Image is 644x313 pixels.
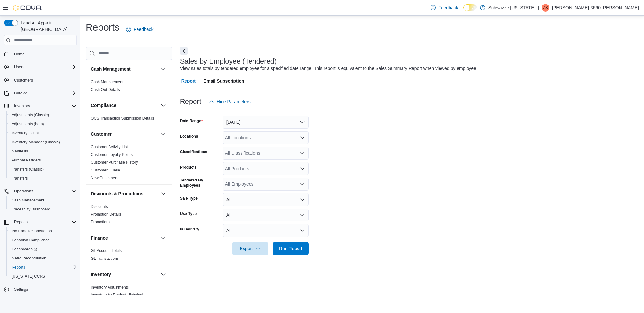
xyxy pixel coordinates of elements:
[91,191,143,197] h3: Discounts & Promotions
[9,196,47,204] a: Cash Management
[300,181,305,187] button: Open list of options
[12,167,44,172] span: Transfers (Classic)
[91,168,120,172] a: Customer Queue
[14,287,28,292] span: Settings
[91,249,122,253] a: GL Account Totals
[12,102,77,110] span: Inventory
[180,47,188,55] button: Next
[86,247,172,265] div: Finance
[236,242,264,255] span: Export
[180,65,478,72] div: View sales totals by tendered employee for a specified date range. This report is equivalent to t...
[12,63,77,71] span: Users
[14,52,24,57] span: Home
[91,212,121,217] span: Promotion Details
[9,254,77,262] span: Metrc Reconciliation
[181,74,196,87] span: Report
[6,245,79,254] a: Dashboards
[12,218,77,226] span: Reports
[1,285,79,294] button: Settings
[91,285,129,289] a: Inventory Adjustments
[206,95,253,108] button: Hide Parameters
[180,57,277,65] h3: Sales by Employee (Tendered)
[6,263,79,272] button: Reports
[9,236,77,244] span: Canadian Compliance
[91,175,118,181] span: New Customers
[6,272,79,281] button: [US_STATE] CCRS
[232,242,268,255] button: Export
[12,187,77,195] span: Operations
[14,78,33,83] span: Customers
[300,135,305,140] button: Open list of options
[91,292,143,298] span: Inventory by Product Historical
[6,227,79,236] button: BioTrack Reconciliation
[134,26,153,33] span: Feedback
[91,152,133,157] a: Customer Loyalty Points
[9,147,77,155] span: Manifests
[91,271,111,278] h3: Inventory
[91,168,120,173] span: Customer Queue
[86,21,119,34] h1: Reports
[9,245,77,253] span: Dashboards
[18,20,77,33] span: Load All Apps in [GEOGRAPHIC_DATA]
[9,272,48,280] a: [US_STATE] CCRS
[86,78,172,96] div: Cash Management
[552,4,639,12] p: [PERSON_NAME]-3660 [PERSON_NAME]
[9,174,77,182] span: Transfers
[12,229,52,234] span: BioTrack Reconciliation
[12,238,50,243] span: Canadian Compliance
[180,149,207,154] label: Classifications
[12,158,41,163] span: Purchase Orders
[180,196,198,201] label: Sale Type
[223,193,309,206] button: All
[12,50,77,58] span: Home
[538,4,539,12] p: |
[12,247,37,252] span: Dashboards
[91,212,121,217] a: Promotion Details
[14,103,30,109] span: Inventory
[12,187,36,195] button: Operations
[1,102,79,111] button: Inventory
[86,143,172,184] div: Customer
[12,218,30,226] button: Reports
[9,147,31,155] a: Manifests
[14,189,33,194] span: Operations
[91,256,119,261] a: GL Transactions
[9,129,42,137] a: Inventory Count
[159,234,167,242] button: Finance
[13,5,42,11] img: Cova
[223,224,309,237] button: All
[12,286,31,293] a: Settings
[204,74,244,87] span: Email Subscription
[86,203,172,229] div: Discounts & Promotions
[9,236,52,244] a: Canadian Compliance
[91,160,138,165] a: Customer Purchase History
[12,76,77,84] span: Customers
[9,120,47,128] a: Adjustments (beta)
[9,138,77,146] span: Inventory Manager (Classic)
[91,87,120,92] a: Cash Out Details
[180,134,198,139] label: Locations
[180,178,220,188] label: Tendered By Employees
[91,116,154,121] a: OCS Transaction Submission Details
[180,98,201,105] h3: Report
[159,190,167,198] button: Discounts & Promotions
[6,129,79,138] button: Inventory Count
[91,80,123,84] a: Cash Management
[12,89,77,97] span: Catalog
[217,98,251,105] span: Hide Parameters
[12,63,27,71] button: Users
[300,151,305,156] button: Open list of options
[12,256,46,261] span: Metrc Reconciliation
[9,245,40,253] a: Dashboards
[91,220,110,224] a: Promotions
[91,235,108,241] h3: Finance
[1,218,79,227] button: Reports
[91,160,138,165] span: Customer Purchase History
[9,227,77,235] span: BioTrack Reconciliation
[12,131,39,136] span: Inventory Count
[180,165,197,170] label: Products
[159,270,167,278] button: Inventory
[91,66,131,72] h3: Cash Management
